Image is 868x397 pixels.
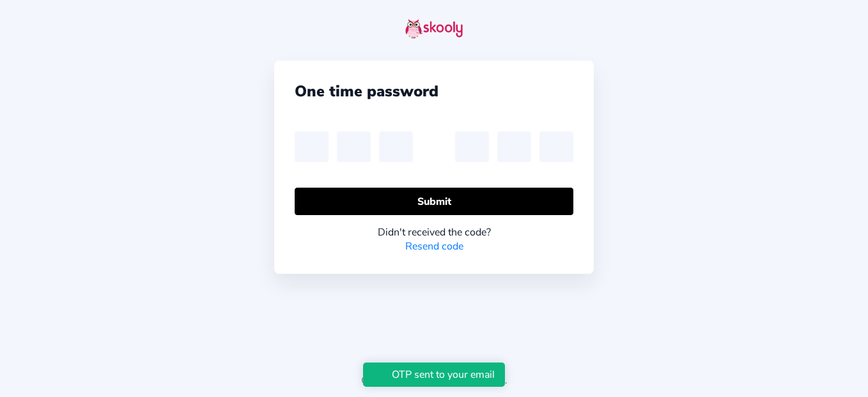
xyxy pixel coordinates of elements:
[426,139,442,154] ion-icon: remove outline
[295,225,573,239] div: Didn't received the code?
[295,188,573,215] button: Submit
[392,368,495,382] div: OTP sent to your email
[274,23,288,37] button: arrow back outline
[373,368,387,382] ion-icon: checkmark circle
[405,239,463,253] a: Resend code
[295,81,573,101] div: One time password
[405,19,463,39] img: skooly-logo.png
